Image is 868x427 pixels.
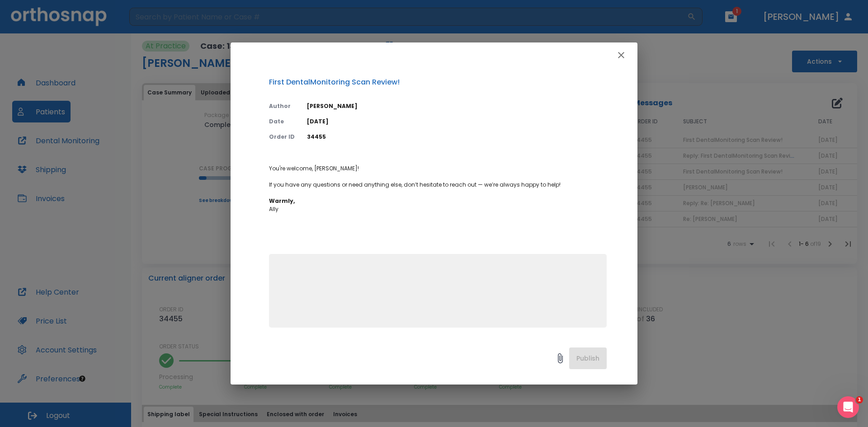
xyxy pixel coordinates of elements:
p: First DentalMonitoring Scan Review! [269,77,607,88]
p: Author [269,102,296,110]
p: [DATE] [307,117,607,126]
p: [PERSON_NAME] [307,102,607,110]
p: Date [269,117,296,126]
strong: ​﻿Warmly, [269,197,295,205]
p: Order ID [269,133,296,141]
iframe: Intercom live chat [837,396,859,418]
p: You're welcome, [PERSON_NAME]! ​ ﻿If you have any questions or need anything else, don’t hesitate... [269,164,607,213]
span: 1 [856,396,863,404]
p: 34455 [307,133,607,141]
